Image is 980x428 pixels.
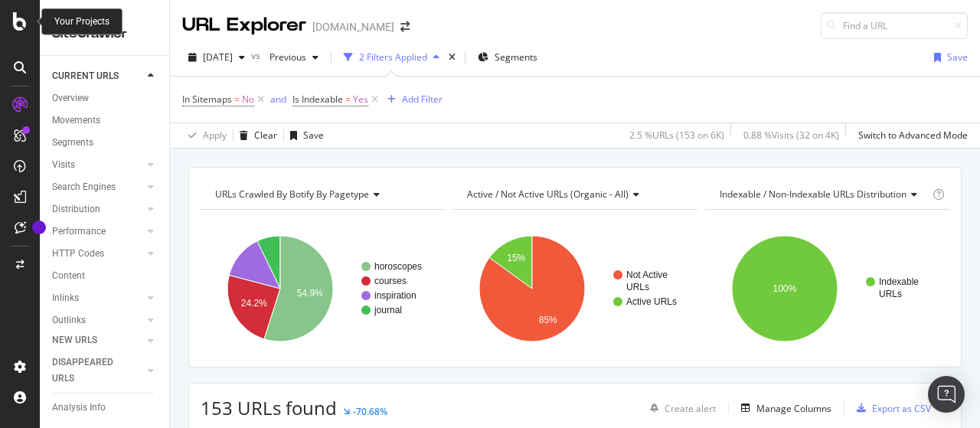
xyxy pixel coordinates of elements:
[851,396,931,420] button: Export as CSV
[52,90,158,106] a: Overview
[251,49,263,62] span: vs
[234,123,277,148] button: Clear
[743,129,839,142] div: 0.88 % Visits ( 32 on 4K )
[852,123,968,148] button: Switch to Advanced Mode
[32,221,46,234] div: Tooltip anchor
[52,332,97,348] div: NEW URLS
[292,93,343,106] span: Is Indexable
[52,113,158,129] a: Movements
[182,93,232,106] span: In Sitemaps
[182,45,251,70] button: [DATE]
[665,402,716,415] div: Create alert
[872,402,931,415] div: Export as CSV
[52,290,79,306] div: Inlinks
[52,246,104,262] div: HTTP Codes
[495,51,537,64] span: Segments
[374,290,416,301] text: inspiration
[756,402,831,415] div: Manage Columns
[464,182,683,207] h4: Active / Not Active URLs
[947,51,968,64] div: Save
[182,123,227,148] button: Apply
[928,45,968,70] button: Save
[52,201,100,217] div: Distribution
[52,246,143,262] a: HTTP Codes
[773,283,796,294] text: 100%
[203,51,233,64] span: 2025 Sep. 19th
[284,123,324,148] button: Save
[254,129,277,142] div: Clear
[374,276,407,286] text: courses
[629,129,724,142] div: 2.5 % URLs ( 153 on 6K )
[508,253,526,263] text: 15%
[359,51,427,64] div: 2 Filters Applied
[644,396,716,420] button: Create alert
[263,45,325,70] button: Previous
[52,354,143,387] a: DISAPPEARED URLS
[472,45,544,70] button: Segments
[928,376,965,413] div: Open Intercom Messenger
[626,270,668,280] text: Not Active
[303,129,324,142] div: Save
[241,298,267,309] text: 24.2%
[52,90,89,106] div: Overview
[52,157,143,173] a: Visits
[54,15,109,28] div: Your Projects
[52,68,143,84] a: CURRENT URLS
[52,179,143,195] a: Search Engines
[735,399,831,417] button: Manage Columns
[203,129,227,142] div: Apply
[539,315,557,325] text: 85%
[312,19,394,34] div: [DOMAIN_NAME]
[402,93,443,106] div: Add Filter
[446,50,459,65] div: times
[215,188,369,201] span: URLs Crawled By Botify By pagetype
[452,222,693,355] svg: A chart.
[374,261,422,272] text: horoscopes
[717,182,929,207] h4: Indexable / Non-Indexable URLs Distribution
[353,405,387,418] div: -70.68%
[374,305,402,315] text: journal
[263,51,306,64] span: Previous
[381,90,443,109] button: Add Filter
[297,288,323,299] text: 54.9%
[879,289,902,299] text: URLs
[52,68,119,84] div: CURRENT URLS
[52,400,158,416] a: Analysis Info
[52,224,143,240] a: Performance
[400,21,410,32] div: arrow-right-arrow-left
[338,45,446,70] button: 2 Filters Applied
[52,268,85,284] div: Content
[52,201,143,217] a: Distribution
[821,12,968,39] input: Find a URL
[52,312,143,328] a: Outlinks
[52,290,143,306] a: Inlinks
[52,400,106,416] div: Analysis Info
[626,296,677,307] text: Active URLs
[201,222,441,355] svg: A chart.
[705,222,946,355] svg: A chart.
[52,135,158,151] a: Segments
[353,89,368,110] span: Yes
[879,276,919,287] text: Indexable
[182,12,306,38] div: URL Explorer
[626,282,649,292] text: URLs
[52,224,106,240] div: Performance
[858,129,968,142] div: Switch to Advanced Mode
[52,113,100,129] div: Movements
[52,179,116,195] div: Search Engines
[467,188,629,201] span: Active / Not Active URLs (organic - all)
[234,93,240,106] span: =
[52,135,93,151] div: Segments
[212,182,431,207] h4: URLs Crawled By Botify By pagetype
[52,268,158,284] a: Content
[201,395,337,420] span: 153 URLs found
[242,89,254,110] span: No
[52,354,129,387] div: DISAPPEARED URLS
[52,312,86,328] div: Outlinks
[52,332,143,348] a: NEW URLS
[720,188,906,201] span: Indexable / Non-Indexable URLs distribution
[270,93,286,106] div: and
[345,93,351,106] span: =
